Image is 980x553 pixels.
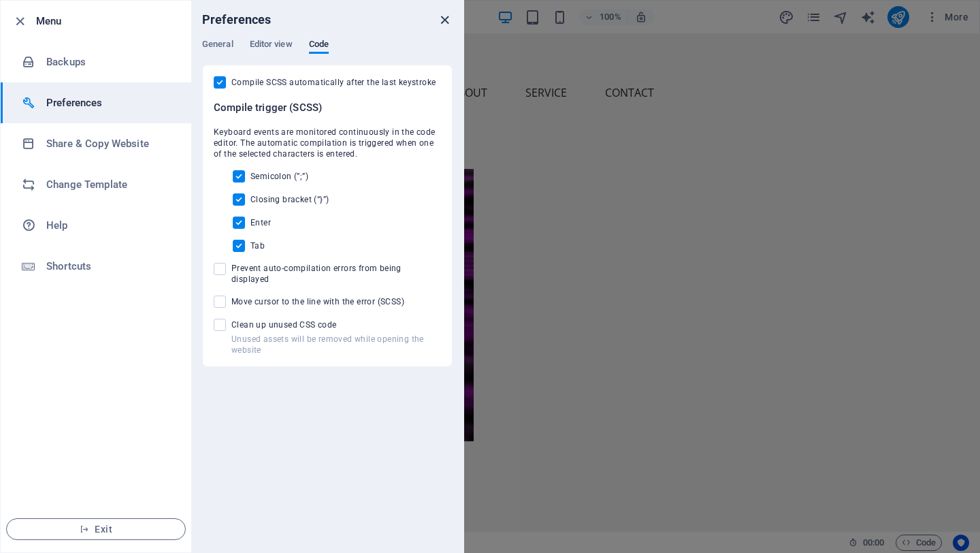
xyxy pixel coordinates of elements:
span: Tab [250,240,265,251]
span: Clean up unused CSS code [231,319,441,330]
h6: Preferences [46,95,172,111]
button: close [436,12,453,28]
a: Help [1,205,191,246]
h6: Help [46,217,172,234]
span: General [202,36,233,55]
h6: Preferences [202,12,272,28]
span: Closing bracket (“}”) [250,194,329,205]
h6: Share & Copy Website [46,136,172,152]
span: Prevent auto-compilation errors from being displayed [231,263,441,285]
p: Unused assets will be removed while opening the website [231,334,441,355]
span: Move cursor to the line with the error (SCSS) [231,296,404,307]
div: Preferences [202,39,453,65]
span: Compile SCSS automatically after the last keystroke [231,77,436,88]
h6: Menu [36,13,180,29]
h6: Shortcuts [46,258,172,274]
h6: Change Template [46,176,172,193]
span: Code [309,36,329,55]
h6: Backups [46,54,172,70]
span: Editor view [250,36,293,55]
span: Keyboard events are monitored continuously in the code editor. The automatic compilation is trigg... [214,127,441,159]
h6: Compile trigger (SCSS) [214,99,441,116]
span: Enter [250,217,271,228]
button: Exit [6,518,186,540]
span: Exit [18,524,174,535]
span: Semicolon (”;”) [250,171,308,182]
